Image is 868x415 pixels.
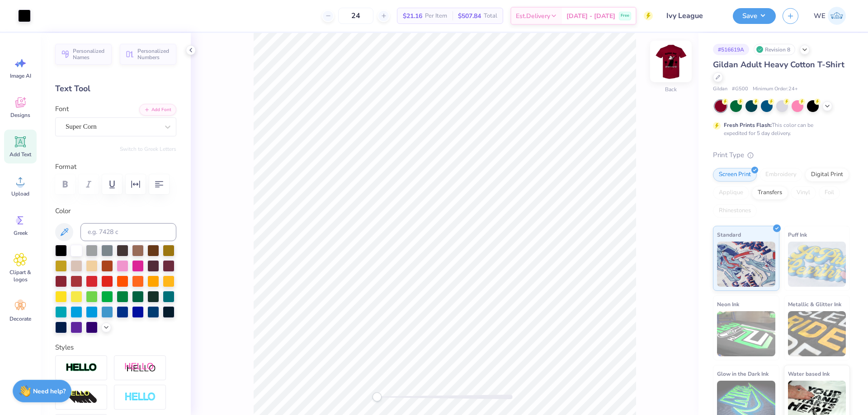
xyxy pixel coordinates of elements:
[55,206,176,216] label: Color
[566,11,615,21] span: [DATE] - [DATE]
[819,186,840,200] div: Foil
[66,390,97,405] img: 3D Illusion
[660,7,726,25] input: Untitled Design
[11,190,29,197] span: Upload
[713,150,850,160] div: Print Type
[713,85,727,93] span: Gildan
[621,13,629,19] span: Free
[55,83,176,95] div: Text Tool
[788,311,846,356] img: Metallic & Glitter Ink
[10,112,30,119] span: Designs
[759,168,802,182] div: Embroidery
[5,269,35,283] span: Clipart & logos
[788,230,807,239] span: Puff Ink
[33,387,66,396] strong: Need help?
[55,342,74,353] label: Styles
[724,121,772,129] strong: Fresh Prints Flash:
[403,11,422,21] span: $21.16
[717,299,739,309] span: Neon Ink
[73,48,106,61] span: Personalized Names
[752,186,788,200] div: Transfers
[732,85,748,93] span: # G500
[788,369,830,378] span: Water based Ink
[724,121,835,137] div: This color can be expedited for 5 day delivery.
[120,44,176,65] button: Personalized Numbers
[717,311,775,356] img: Neon Ink
[713,59,844,70] span: Gildan Adult Heavy Cotton T-Shirt
[124,362,156,373] img: Shadow
[80,223,176,241] input: e.g. 7428 c
[713,186,749,200] div: Applique
[9,315,31,322] span: Decorate
[713,168,757,182] div: Screen Print
[753,85,798,93] span: Minimum Order: 24 +
[55,162,176,172] label: Format
[717,242,775,287] img: Standard
[55,104,69,114] label: Font
[788,242,846,287] img: Puff Ink
[665,85,677,93] div: Back
[653,43,689,79] img: Back
[139,104,176,116] button: Add Font
[814,11,826,21] span: WE
[733,8,776,24] button: Save
[373,392,382,401] div: Accessibility label
[805,168,849,182] div: Digital Print
[9,151,31,158] span: Add Text
[10,72,31,79] span: Image AI
[754,44,795,55] div: Revision 8
[137,48,171,61] span: Personalized Numbers
[55,44,112,65] button: Personalized Names
[828,7,846,25] img: Werrine Empeynado
[484,11,497,21] span: Total
[66,363,97,373] img: Stroke
[717,369,769,378] span: Glow in the Dark Ink
[717,230,741,239] span: Standard
[120,145,176,153] button: Switch to Greek Letters
[713,44,749,55] div: # 516619A
[425,11,447,21] span: Per Item
[14,229,28,237] span: Greek
[713,204,757,218] div: Rhinestones
[788,299,841,309] span: Metallic & Glitter Ink
[458,11,481,21] span: $507.84
[810,7,850,25] a: WE
[338,8,373,24] input: – –
[791,186,816,200] div: Vinyl
[516,11,550,21] span: Est. Delivery
[124,392,156,402] img: Negative Space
